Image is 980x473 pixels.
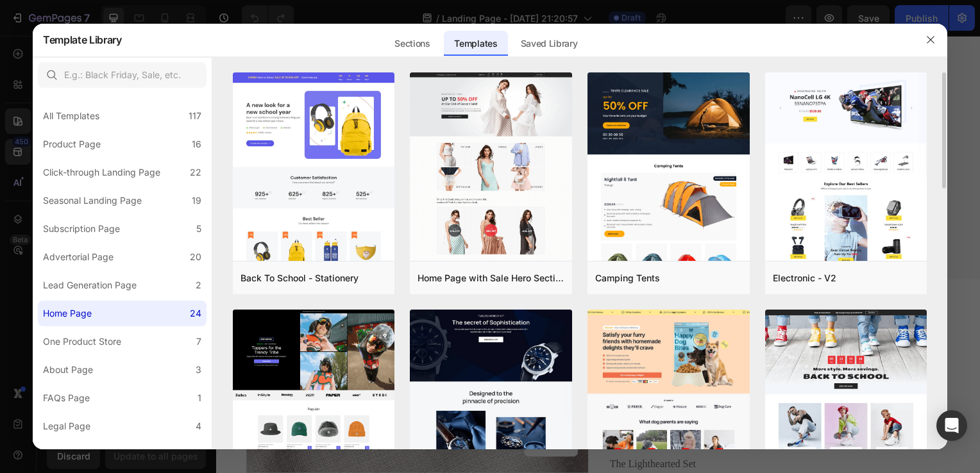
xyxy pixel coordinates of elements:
[43,447,101,462] div: Contact Page
[196,278,201,293] div: 2
[396,424,738,440] p: The Lighthearted Set
[196,419,201,434] div: 4
[196,362,201,378] div: 3
[43,278,137,293] div: Lead Generation Page
[43,23,122,56] h2: Template Library
[43,108,99,124] div: All Templates
[551,124,579,153] img: Alt Image
[595,270,660,286] div: Camping Tents
[43,362,93,378] div: About Page
[43,221,120,236] div: Subscription Page
[43,390,90,406] div: FAQs Page
[43,193,142,208] div: Seasonal Landing Page
[43,137,101,152] div: Product Page
[43,334,121,349] div: One Product Store
[43,306,92,321] div: Home Page
[444,31,507,56] div: Templates
[126,187,283,202] p: Made from pure silk
[196,221,201,236] div: 5
[307,164,464,185] p: Wrapping & Card
[43,165,160,180] div: Click-through Landing Page
[11,324,759,363] p: Our top picks
[316,407,359,419] p: No discount
[43,249,114,265] div: Advertorial Page
[384,31,440,56] div: Sections
[196,447,201,462] div: 2
[936,410,967,441] div: Open Intercom Messenger
[486,165,643,185] p: Fresh floral
[190,249,201,265] div: 20
[486,188,643,203] p: An added scent of love
[38,62,207,88] input: E.g.: Black Friday, Sale, etc.
[192,193,201,208] div: 19
[196,334,201,349] div: 7
[587,72,750,426] img: tent.png
[773,270,836,286] div: Electronic - V2
[192,137,201,152] div: 16
[241,270,359,286] div: Back To School - Stationery
[189,108,201,124] div: 117
[190,306,201,321] div: 24
[11,288,759,317] p: Made ready-to-gift
[193,124,216,152] img: Alt Image
[511,31,588,56] div: Saved Library
[418,270,564,286] div: Home Page with Sale Hero Section
[190,165,201,180] div: 22
[371,124,398,153] img: Alt Image
[198,390,201,406] div: 1
[126,163,283,184] p: An exquisite GemScarf
[43,419,90,434] div: Legal Page
[126,82,643,113] p: Fancy yet elegant, GemScarf’s Special Gift Set will make the perfect gift for your mom this Mothe...
[307,187,464,203] p: Folding box with ribbon & card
